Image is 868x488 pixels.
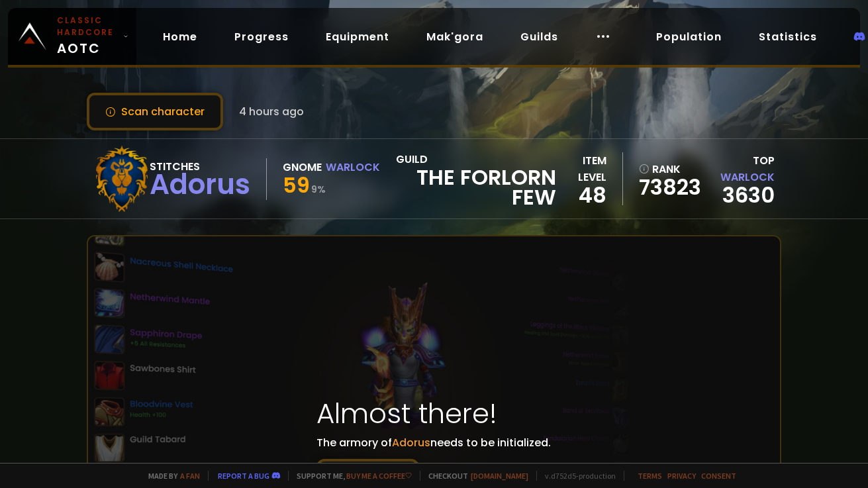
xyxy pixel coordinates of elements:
a: Buy me a coffee [346,471,412,481]
div: rank [639,161,695,177]
a: Terms [638,471,662,481]
a: Progress [224,23,299,50]
a: Population [646,23,732,50]
a: Mak'gora [416,23,494,50]
small: Classic Hardcore [57,15,118,38]
a: Consent [701,471,736,481]
span: Warlock [720,170,775,185]
span: 4 hours ago [239,103,304,120]
button: Scan character [87,93,223,130]
a: a fan [180,471,200,481]
a: Home [152,23,208,50]
span: Checkout [420,471,528,481]
div: Warlock [326,159,380,175]
span: AOTC [57,15,118,58]
span: Support me, [288,471,412,481]
div: Adorus [150,175,250,195]
a: Classic HardcoreAOTC [8,8,136,65]
h1: Almost there! [316,393,551,434]
a: 3630 [722,180,775,210]
a: Privacy [667,471,696,481]
span: The Forlorn Few [396,168,557,207]
div: Top [703,152,775,185]
a: Statistics [748,23,828,50]
a: Guilds [510,23,569,50]
div: 48 [556,185,606,205]
a: Report a bug [218,471,269,481]
span: Adorus [392,435,430,450]
div: guild [396,151,557,207]
span: v. d752d5 - production [536,471,616,481]
div: item level [556,152,606,185]
span: Made by [140,471,200,481]
div: Gnome [283,159,322,175]
div: Stitches [150,158,250,175]
small: 9 % [311,183,326,196]
a: 73823 [639,177,695,197]
a: [DOMAIN_NAME] [471,471,528,481]
a: Equipment [315,23,400,50]
span: 59 [283,170,310,200]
